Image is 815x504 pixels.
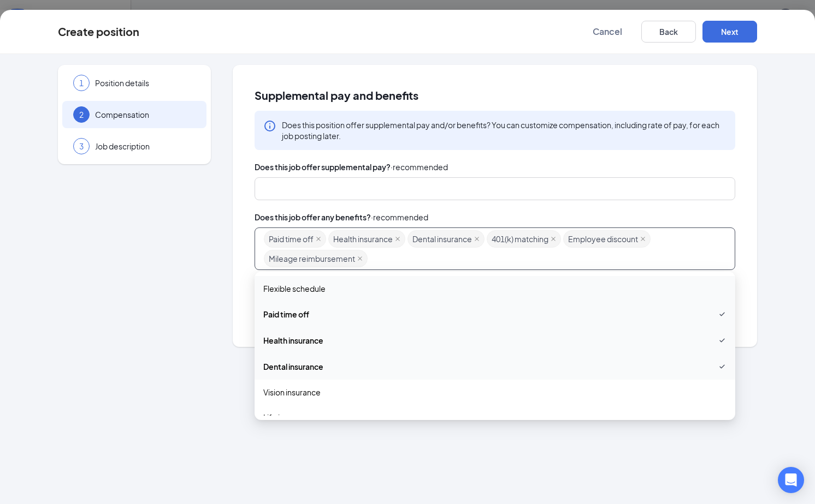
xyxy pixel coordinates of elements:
div: Does this position offer supplemental pay and/or benefits? You can customize compensation, includ... [282,119,727,141]
span: Job description [95,141,196,152]
span: 3 [79,141,84,152]
span: Vision insurance [263,386,321,398]
span: Does this job offer any benefits? [255,211,371,223]
span: Flexible schedule [263,283,326,295]
span: · recommended [391,161,448,173]
svg: Info [263,119,276,133]
span: Does this job offer supplemental pay? [255,161,391,173]
div: Create position [58,26,139,38]
button: Next [702,21,757,43]
span: Health insurance [333,231,393,247]
span: Mileage reimbursement [269,250,355,267]
span: Supplemental pay and benefits [255,87,418,104]
button: Cancel [580,21,635,43]
span: Dental insurance [263,361,323,373]
span: Paid time off [269,231,314,247]
svg: Checkmark [718,334,727,347]
svg: Checkmark [718,308,727,321]
span: close [640,236,646,242]
span: 401(k) matching [492,231,548,247]
span: close [551,236,556,242]
span: 1 [79,77,84,88]
span: close [474,236,480,242]
span: Dental insurance [412,231,472,247]
span: · recommended [371,211,428,223]
span: Cancel [593,26,622,37]
span: Paid time off [263,308,309,320]
svg: Checkmark [718,360,727,373]
span: Compensation [95,109,196,120]
span: 2 [79,109,84,120]
span: Employee discount [568,231,638,247]
span: close [357,256,363,261]
span: Health insurance [263,334,323,346]
div: Open Intercom Messenger [778,467,804,493]
button: Back [641,21,696,43]
span: Life insurance [263,411,313,423]
span: close [316,236,321,242]
span: Position details [95,77,196,88]
span: close [395,236,400,242]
